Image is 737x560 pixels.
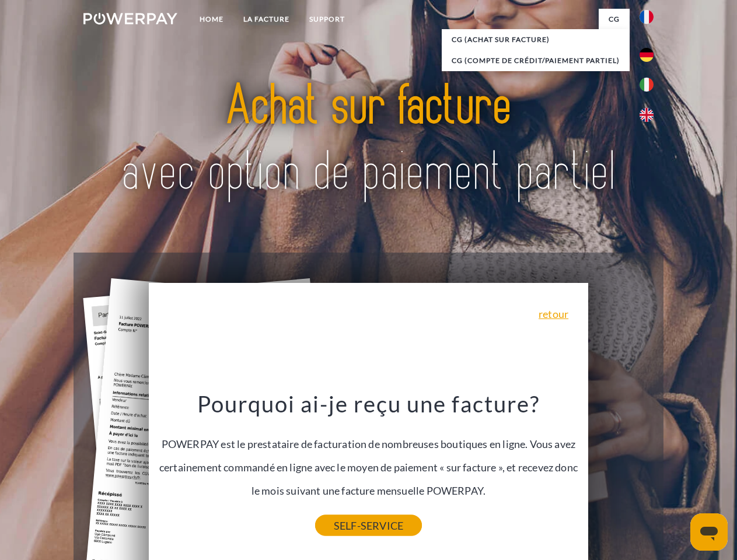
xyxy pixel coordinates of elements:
[599,9,630,30] a: CG
[442,29,630,50] a: CG (achat sur facture)
[690,513,728,551] iframe: Button to launch messaging window
[111,56,626,223] img: title-powerpay_fr.svg
[156,390,582,526] div: POWERPAY est le prestataire de facturation de nombreuses boutiques en ligne. Vous avez certaineme...
[83,13,177,24] img: logo-powerpay-white.svg
[156,390,582,418] h3: Pourquoi ai-je reçu une facture?
[233,9,299,30] a: LA FACTURE
[539,309,568,319] a: retour
[190,9,233,30] a: Home
[299,9,355,30] a: Support
[442,50,630,71] a: CG (Compte de crédit/paiement partiel)
[640,78,654,92] img: it
[315,515,422,536] a: SELF-SERVICE
[640,108,654,122] img: en
[640,10,654,24] img: fr
[640,48,654,62] img: de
